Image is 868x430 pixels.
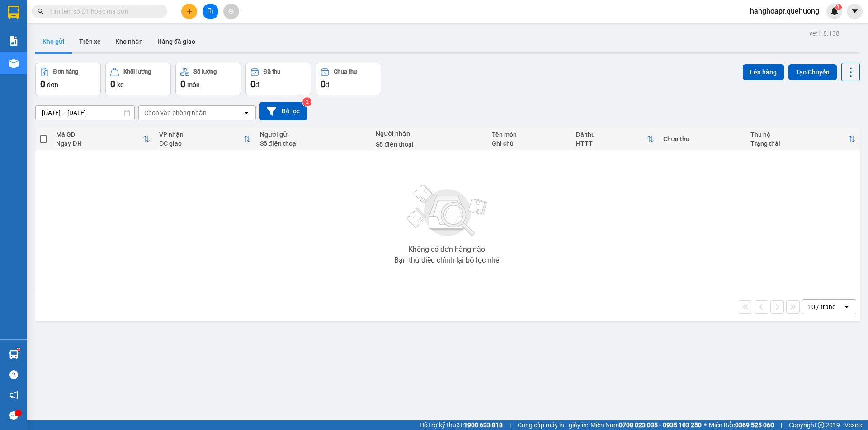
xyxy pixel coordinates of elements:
span: 0 [180,79,185,89]
button: Khối lượng0kg [105,63,171,95]
button: caret-down [847,4,863,19]
button: Bộ lọc [259,102,307,120]
th: Toggle SortBy [52,127,155,151]
div: Người nhận [376,130,483,137]
button: Tạo Chuyến [788,64,837,80]
span: 0 [321,79,325,89]
div: ver 1.8.138 [809,28,840,38]
span: | [509,420,511,430]
div: Ghi chú [492,140,566,147]
span: đ [255,81,259,88]
div: Đơn hàng [53,69,78,75]
sup: 2 [302,97,311,106]
span: món [187,81,200,88]
div: Số điện thoại [260,140,367,147]
button: Chưa thu0đ [316,63,381,95]
sup: 1 [17,348,20,351]
button: plus [181,4,197,19]
button: Lên hàng [743,64,784,80]
span: caret-down [851,7,859,15]
span: aim [228,8,234,14]
span: kg [117,81,124,88]
div: Thu hộ [750,131,848,138]
span: Miền Bắc [709,420,774,430]
button: Hàng đã giao [150,31,203,52]
div: Người gửi [260,131,367,138]
span: Cung cấp máy in - giấy in: [518,420,588,430]
span: | [781,420,782,430]
span: đơn [47,81,58,88]
div: Chưa thu [334,69,357,75]
strong: 0708 023 035 - 0935 103 250 [619,421,702,429]
button: Trên xe [72,31,108,52]
span: 0 [250,79,255,89]
div: Chưa thu [663,135,741,143]
span: 0 [40,79,45,89]
button: Số lượng0món [175,63,241,95]
img: solution-icon [9,36,19,46]
div: Số lượng [193,69,217,75]
strong: 1900 633 818 [464,421,503,429]
img: icon-new-feature [830,7,839,15]
button: Kho gửi [35,31,72,52]
svg: open [243,109,250,116]
div: Ngày ĐH [56,140,143,147]
th: Toggle SortBy [571,127,659,151]
div: Số điện thoại [376,141,483,148]
img: warehouse-icon [9,59,19,68]
button: Kho nhận [108,31,150,52]
div: VP nhận [159,131,244,138]
button: Đã thu0đ [245,63,311,95]
div: Mã GD [56,131,143,138]
div: Chọn văn phòng nhận [144,108,207,117]
img: logo-vxr [8,6,19,19]
th: Toggle SortBy [746,127,860,151]
span: Miền Nam [590,420,702,430]
span: copyright [818,422,824,428]
span: ⚪️ [704,423,707,427]
span: Hỗ trợ kỹ thuật: [420,420,503,430]
sup: 1 [835,4,842,10]
input: Select a date range. [36,106,134,120]
span: plus [186,8,193,14]
th: Toggle SortBy [155,127,255,151]
div: Tên món [492,131,566,138]
span: search [38,8,44,14]
input: Tìm tên, số ĐT hoặc mã đơn [50,6,156,16]
img: svg+xml;base64,PHN2ZyBjbGFzcz0ibGlzdC1wbHVnX19zdmciIHhtbG5zPSJodHRwOi8vd3d3LnczLm9yZy8yMDAwL3N2Zy... [402,179,493,242]
span: hanghoapr.quehuong [743,5,826,17]
div: Đã thu [264,69,280,75]
div: Trạng thái [750,140,848,147]
div: ĐC giao [159,140,244,147]
div: 10 / trang [808,302,836,311]
div: Đã thu [576,131,647,138]
div: Bạn thử điều chỉnh lại bộ lọc nhé! [394,257,501,264]
svg: open [843,303,850,310]
div: HTTT [576,140,647,147]
span: file-add [207,8,213,14]
button: file-add [203,4,218,19]
button: aim [223,4,239,19]
span: message [9,411,18,420]
div: Khối lượng [123,69,151,75]
span: đ [325,81,329,88]
button: Đơn hàng0đơn [35,63,101,95]
span: notification [9,391,18,399]
img: warehouse-icon [9,350,19,359]
strong: 0369 525 060 [735,421,774,429]
span: 0 [110,79,115,89]
span: 1 [837,4,840,10]
span: question-circle [9,370,18,379]
div: Không có đơn hàng nào. [408,246,487,253]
